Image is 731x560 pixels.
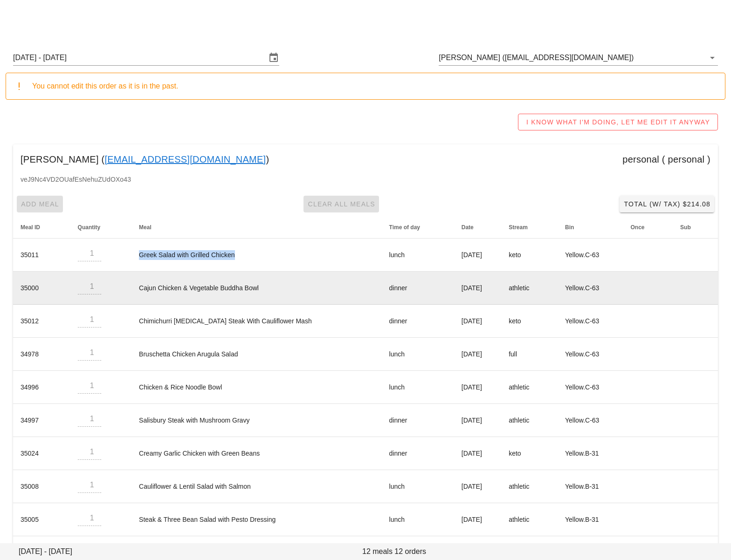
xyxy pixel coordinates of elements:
td: Yellow.C-63 [558,371,623,404]
td: lunch [382,503,454,536]
td: Chicken & Rice Noodle Bowl [131,371,381,404]
th: Once: Not sorted. Activate to sort ascending. [623,216,673,239]
td: dinner [382,305,454,338]
th: Sub: Not sorted. Activate to sort ascending. [673,216,718,239]
td: 34996 [13,371,70,404]
td: [DATE] [454,470,501,503]
td: keto [501,239,558,272]
td: [DATE] [454,371,501,404]
td: lunch [382,239,454,272]
span: You cannot edit this order as it is in the past. [32,82,178,90]
span: Meal [139,224,152,231]
span: Date [462,224,474,231]
th: Stream: Not sorted. Activate to sort ascending. [501,216,558,239]
th: Time of day: Not sorted. Activate to sort ascending. [382,216,454,239]
td: [DATE] [454,305,501,338]
td: [DATE] [454,437,501,470]
td: 34997 [13,404,70,437]
th: Bin: Not sorted. Activate to sort ascending. [558,216,623,239]
td: 35000 [13,272,70,305]
td: Creamy Garlic Chicken with Green Beans [131,437,381,470]
span: Sub [680,224,691,231]
td: Chimichurri [MEDICAL_DATA] Steak With Cauliflower Mash [131,305,381,338]
td: 35012 [13,305,70,338]
td: lunch [382,371,454,404]
span: Once [630,224,644,231]
td: Yellow.C-63 [558,404,623,437]
td: dinner [382,437,454,470]
td: 35024 [13,437,70,470]
td: Bruschetta Chicken Arugula Salad [131,338,381,371]
div: veJ9Nc4VD2OUafEsNehuZUdOXo43 [13,174,718,192]
td: 35011 [13,239,70,272]
td: [DATE] [454,503,501,536]
td: dinner [382,404,454,437]
th: Meal ID: Not sorted. Activate to sort ascending. [13,216,70,239]
td: 35005 [13,503,70,536]
td: Yellow.C-63 [558,239,623,272]
span: Meal ID [21,224,40,231]
th: Date: Not sorted. Activate to sort ascending. [454,216,501,239]
td: Cajun Chicken & Vegetable Buddha Bowl [131,272,381,305]
button: Total (w/ Tax) $214.08 [620,196,714,212]
td: [DATE] [454,239,501,272]
td: [DATE] [454,404,501,437]
td: 34978 [13,338,70,371]
th: Quantity: Not sorted. Activate to sort ascending. [70,216,131,239]
span: I KNOW WHAT I'M DOING, LET ME EDIT IT ANYWAY [526,118,710,126]
td: Yellow.C-63 [558,338,623,371]
td: lunch [382,470,454,503]
td: dinner [382,272,454,305]
td: athletic [501,470,558,503]
span: Time of day [389,224,420,231]
td: keto [501,437,558,470]
td: Yellow.C-63 [558,272,623,305]
th: Meal: Not sorted. Activate to sort ascending. [131,216,381,239]
td: Yellow.B-31 [558,437,623,470]
td: Yellow.B-31 [558,503,623,536]
td: keto [501,305,558,338]
td: Yellow.B-31 [558,470,623,503]
button: I KNOW WHAT I'M DOING, LET ME EDIT IT ANYWAY [518,114,718,130]
td: athletic [501,503,558,536]
td: [DATE] [454,272,501,305]
td: Cauliflower & Lentil Salad with Salmon [131,470,381,503]
span: Quantity [78,224,101,231]
td: [DATE] [454,338,501,371]
td: athletic [501,371,558,404]
span: Stream [509,224,528,231]
td: Yellow.C-63 [558,305,623,338]
td: Salisbury Steak with Mushroom Gravy [131,404,381,437]
span: Bin [565,224,574,231]
td: 35008 [13,470,70,503]
td: lunch [382,338,454,371]
div: [PERSON_NAME] ( ) personal ( personal ) [13,144,718,174]
td: athletic [501,272,558,305]
td: Greek Salad with Grilled Chicken [131,239,381,272]
a: [EMAIL_ADDRESS][DOMAIN_NAME] [104,152,266,167]
td: Steak & Three Bean Salad with Pesto Dressing [131,503,381,536]
td: athletic [501,404,558,437]
span: Total (w/ Tax) $214.08 [623,200,710,208]
td: full [501,338,558,371]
